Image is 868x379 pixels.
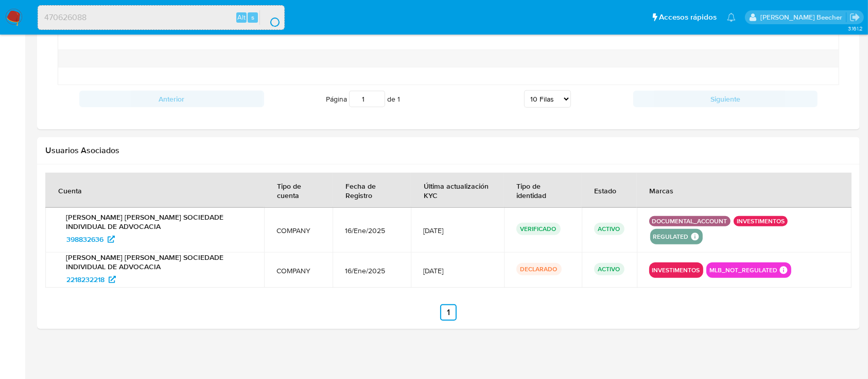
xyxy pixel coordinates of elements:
a: Salir [849,12,860,23]
button: search-icon [259,10,281,25]
input: Buscar usuario o caso... [38,11,284,24]
span: 3.161.2 [848,24,863,32]
h2: Usuarios Asociados [45,145,852,156]
p: camila.tresguerres@mercadolibre.com [760,12,846,22]
span: s [251,12,254,22]
span: Alt [237,12,246,22]
a: Notificaciones [727,13,736,22]
span: Accesos rápidos [659,12,717,23]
